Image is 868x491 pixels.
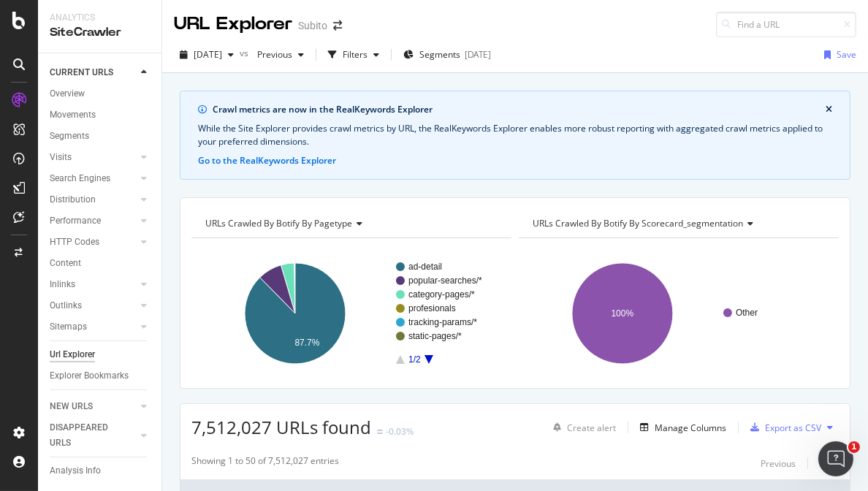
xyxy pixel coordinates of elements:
[50,347,95,362] div: Url Explorer
[818,441,853,476] iframe: Intercom live chat
[50,12,150,24] div: Analytics
[50,107,96,123] div: Movements
[191,454,339,472] div: Showing 1 to 50 of 7,512,027 entries
[50,129,89,144] div: Segments
[50,65,137,80] a: CURRENT URLS
[50,192,137,208] a: Distribution
[50,235,99,250] div: HTTP Codes
[50,347,151,362] a: Url Explorer
[50,420,137,451] a: DISAPPEARED URLS
[612,308,634,319] text: 100%
[765,422,821,434] div: Export as CSV
[386,425,414,438] div: -0.03%
[716,12,856,37] input: Find a URL
[50,150,72,165] div: Visits
[194,48,222,61] span: 2025 Oct. 3rd
[533,217,743,229] span: URLs Crawled By Botify By scorecard_segmentation
[419,48,460,61] span: Segments
[50,129,151,144] a: Segments
[50,150,137,165] a: Visits
[50,213,137,229] a: Performance
[50,463,151,479] a: Analysis Info
[519,250,833,377] svg: A chart.
[761,454,796,472] button: Previous
[50,298,82,313] div: Outlinks
[397,43,497,66] button: Segments[DATE]
[213,103,826,116] div: Crawl metrics are now in the RealKeywords Explorer
[50,298,137,313] a: Outlinks
[50,277,75,292] div: Inlinks
[745,416,821,439] button: Export as CSV
[50,86,151,102] a: Overview
[191,250,506,377] svg: A chart.
[567,422,616,434] div: Create alert
[180,91,850,180] div: info banner
[50,319,87,335] div: Sitemaps
[736,308,758,318] text: Other
[251,48,292,61] span: Previous
[251,43,310,66] button: Previous
[191,415,371,439] span: 7,512,027 URLs found
[50,463,101,479] div: Analysis Info
[408,289,475,300] text: category-pages/*
[50,399,137,414] a: NEW URLS
[50,24,150,41] div: SiteCrawler
[50,213,101,229] div: Performance
[50,420,123,451] div: DISAPPEARED URLS
[408,262,442,272] text: ad-detail
[377,430,383,434] img: Equal
[837,48,856,61] div: Save
[408,275,482,286] text: popular-searches/*
[822,100,836,119] button: close banner
[322,43,385,66] button: Filters
[174,43,240,66] button: [DATE]
[294,338,319,348] text: 87.7%
[818,43,856,66] button: Save
[655,422,726,434] div: Manage Columns
[50,368,151,384] a: Explorer Bookmarks
[848,441,860,453] span: 1
[50,399,93,414] div: NEW URLS
[50,86,85,102] div: Overview
[50,256,81,271] div: Content
[298,18,327,33] div: Subito
[333,20,342,31] div: arrow-right-arrow-left
[50,277,137,292] a: Inlinks
[50,171,110,186] div: Search Engines
[50,107,151,123] a: Movements
[547,416,616,439] button: Create alert
[530,212,826,235] h4: URLs Crawled By Botify By scorecard_segmentation
[205,217,352,229] span: URLs Crawled By Botify By pagetype
[240,47,251,59] span: vs
[50,368,129,384] div: Explorer Bookmarks
[634,419,726,436] button: Manage Columns
[50,65,113,80] div: CURRENT URLS
[761,457,796,470] div: Previous
[50,256,151,271] a: Content
[408,331,462,341] text: static-pages/*
[50,319,137,335] a: Sitemaps
[50,235,137,250] a: HTTP Codes
[408,354,421,365] text: 1/2
[198,122,832,148] div: While the Site Explorer provides crawl metrics by URL, the RealKeywords Explorer enables more rob...
[50,171,137,186] a: Search Engines
[198,154,336,167] button: Go to the RealKeywords Explorer
[202,212,498,235] h4: URLs Crawled By Botify By pagetype
[343,48,368,61] div: Filters
[465,48,491,61] div: [DATE]
[50,192,96,208] div: Distribution
[174,12,292,37] div: URL Explorer
[408,303,456,313] text: profesionals
[408,317,477,327] text: tracking-params/*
